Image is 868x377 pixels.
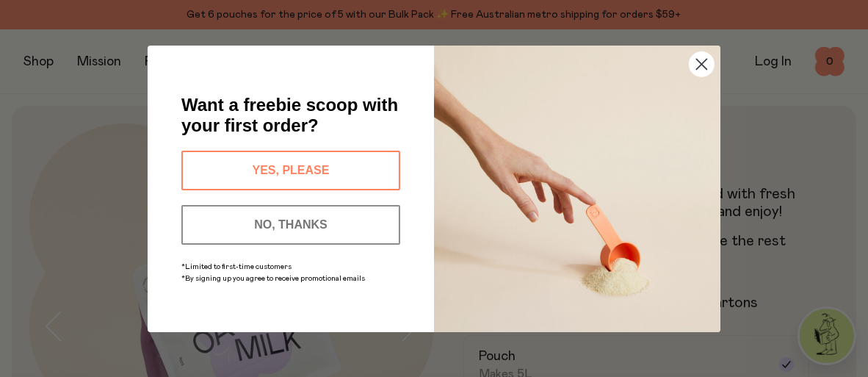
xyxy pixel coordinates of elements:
[181,205,400,245] button: NO, THANKS
[181,275,365,282] span: *By signing up you agree to receive promotional emails
[689,51,715,77] button: Close dialog
[434,46,720,332] img: c0d45117-8e62-4a02-9742-374a5db49d45.jpeg
[181,263,292,270] span: *Limited to first-time customers
[181,95,398,135] span: Want a freebie scoop with your first order?
[181,151,400,190] button: YES, PLEASE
